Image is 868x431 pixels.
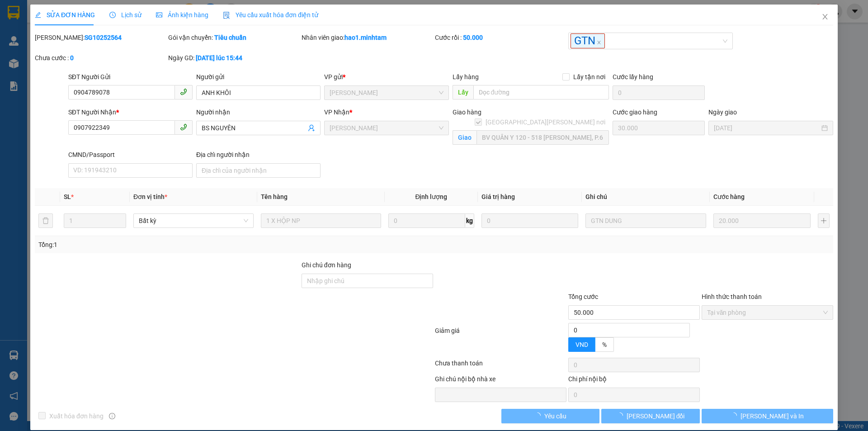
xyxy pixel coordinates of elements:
span: Yêu cầu xuất hóa đơn điện tử [223,11,318,19]
span: Lấy [453,85,473,99]
span: [GEOGRAPHIC_DATA][PERSON_NAME] nơi [482,117,609,127]
b: 0 [70,54,74,62]
button: [PERSON_NAME] và In [702,409,833,423]
b: hao1.minhtam [344,34,387,41]
span: Giá trị hàng [481,193,515,200]
b: Tiêu chuẩn [214,34,246,41]
span: close [597,40,601,45]
span: % [602,341,607,348]
input: Địa chỉ của người nhận [196,163,321,178]
span: 0907922349 [72,57,108,63]
span: SỬA ĐƠN HÀNG [35,11,95,19]
span: Lấy hàng [453,73,479,81]
div: VP gửi [325,72,449,82]
div: Tổng: 1 [38,240,335,250]
div: Ngày GD: [168,53,300,63]
div: Ghi chú nội bộ nhà xe [435,374,566,388]
div: [PERSON_NAME]: [35,33,166,43]
span: phone [180,88,187,95]
span: ANH KHÔI- [19,40,84,47]
span: Tên hàng: [3,66,74,72]
div: Người nhận [196,107,321,117]
b: [DATE] lúc 15:44 [196,54,242,62]
span: user-add [308,124,316,132]
span: [PERSON_NAME] đổi [627,411,685,421]
span: N.gửi: [3,40,84,47]
img: icon [223,12,230,19]
span: Ngày/ giờ gửi: [3,48,39,55]
span: Tổng cước [568,293,598,300]
span: loading [731,412,741,419]
input: 0 [713,213,811,228]
label: Cước lấy hàng [613,73,653,81]
span: phone [180,123,187,131]
span: [PERSON_NAME] [39,5,76,11]
th: Ghi chú [582,188,710,206]
span: Hồ Chí Minh [330,86,443,99]
span: VP Nhận [325,109,350,116]
span: 07:56- [3,4,76,11]
span: 0904789078 [48,40,84,47]
div: Địa chỉ người nhận [196,150,321,160]
span: SG10252856 [53,20,104,30]
div: Chi phí nội bộ [568,374,700,388]
span: 16:28:14 [DATE] [41,48,86,55]
button: delete [38,213,53,228]
span: Tiền Giang [330,121,443,135]
input: Ngày giao [714,123,819,133]
span: Ảnh kiện hàng [156,11,208,19]
span: Cước hàng [713,193,745,200]
input: Giao tận nơi [476,130,609,145]
span: Tại văn phòng [707,306,828,319]
button: Yêu cầu [502,409,600,423]
div: Chưa thanh toán [434,358,567,374]
input: Cước giao hàng [613,121,705,135]
strong: MĐH: [32,20,104,30]
div: SĐT Người Gửi [68,72,193,82]
strong: PHIẾU TRẢ HÀNG [44,12,92,19]
span: kg [465,213,474,228]
span: edit [35,12,41,18]
div: SĐT Người Nhận [68,107,193,117]
span: GTN [571,33,605,48]
input: Ghi chú đơn hàng [302,274,433,288]
div: Giảm giá [434,326,567,356]
div: Gói vận chuyển: [168,33,300,43]
span: SL [64,193,71,200]
span: Bất kỳ [139,214,248,227]
input: Dọc đường [473,85,609,99]
button: Close [812,5,838,30]
span: Lấy tận nơi [570,72,609,82]
input: Cước lấy hàng [613,85,705,100]
span: info-circle [109,413,115,419]
span: loading [535,412,545,419]
label: Hình thức thanh toán [702,293,762,300]
span: [DATE]- [19,4,76,11]
span: VND [576,341,588,348]
button: [PERSON_NAME] đổi [602,409,700,423]
span: [PERSON_NAME]- [24,57,72,63]
div: Nhân viên giao: [302,33,433,43]
button: plus [818,213,830,228]
span: loading [617,412,627,419]
span: Yêu cầu [545,411,567,421]
span: Giao hàng [453,109,481,116]
input: VD: Bàn, Ghế [261,213,381,228]
label: Ghi chú đơn hàng [302,261,351,269]
span: Đơn vị tính [133,193,167,200]
b: 50.000 [463,34,483,41]
span: [PERSON_NAME] và In [741,411,804,421]
span: Tên hàng [261,193,288,200]
span: N.nhận: [3,57,108,63]
span: 1 X HỘP NP [28,63,74,73]
input: Ghi Chú [586,213,706,228]
label: Ngày giao [708,109,737,116]
span: picture [156,12,162,18]
div: Người gửi [196,72,321,82]
span: Xuất hóa đơn hàng [46,411,107,421]
input: 0 [481,213,579,228]
div: CMND/Passport [68,150,193,160]
span: close [821,13,829,20]
label: Cước giao hàng [613,109,657,116]
span: Giao [453,130,476,145]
